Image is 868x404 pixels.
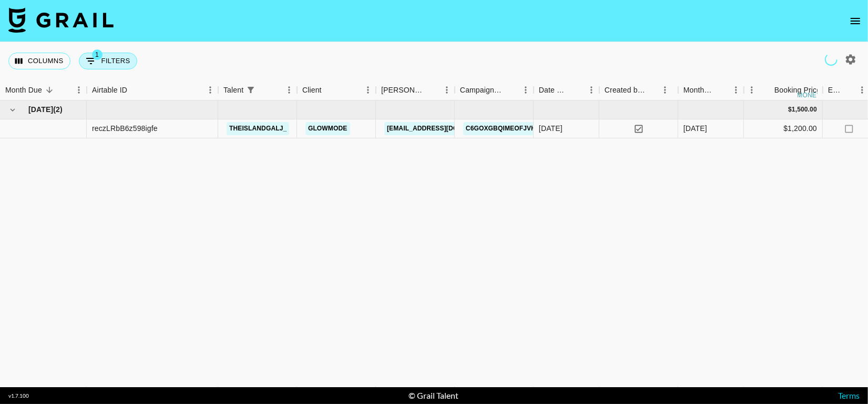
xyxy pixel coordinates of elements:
[243,83,258,97] div: 1 active filter
[569,83,584,97] button: Sort
[227,122,289,135] a: theislandgalj_
[42,83,57,97] button: Sort
[657,82,673,98] button: Menu
[683,123,707,134] div: Aug '25
[824,52,838,66] span: Refreshing clients, campaigns...
[92,123,158,134] div: reczLRbB6z598igfe
[539,123,563,134] div: 26/8/2025
[8,7,114,33] img: Grail Talent
[53,104,63,115] span: ( 2 )
[79,53,137,69] button: Show filters
[5,103,20,117] button: hide children
[845,11,866,32] button: open drawer
[322,83,336,97] button: Sort
[534,80,599,100] div: Date Created
[584,82,599,98] button: Menu
[460,80,503,100] div: Campaign (Type)
[92,80,127,100] div: Airtable ID
[518,82,534,98] button: Menu
[218,80,297,100] div: Talent
[381,80,424,100] div: [PERSON_NAME]
[202,82,218,98] button: Menu
[243,83,258,97] button: Show filters
[92,49,103,60] span: 1
[258,83,273,97] button: Sort
[503,83,518,97] button: Sort
[409,390,458,401] div: © Grail Talent
[223,80,243,100] div: Talent
[305,122,350,135] a: GLOWMODE
[828,80,843,100] div: Expenses: Remove Commission?
[605,80,646,100] div: Created by Grail Team
[792,387,817,396] div: 3,600.00
[127,83,142,97] button: Sort
[728,82,744,98] button: Menu
[843,83,857,97] button: Sort
[792,105,817,114] div: 1,500.00
[424,83,439,97] button: Sort
[838,390,860,400] a: Terms
[376,80,455,100] div: Booker
[599,80,678,100] div: Created by Grail Team
[678,80,744,100] div: Month Due
[8,53,70,69] button: Select columns
[71,82,87,98] button: Menu
[760,83,774,97] button: Sort
[683,80,713,100] div: Month Due
[646,83,660,97] button: Sort
[8,392,29,399] div: v 1.7.100
[788,105,792,114] div: $
[798,92,821,98] div: money
[87,80,218,100] div: Airtable ID
[744,119,823,138] div: $1,200.00
[539,80,569,100] div: Date Created
[788,387,792,396] div: $
[744,82,760,98] button: Menu
[5,80,42,100] div: Month Due
[360,82,376,98] button: Menu
[297,80,376,100] div: Client
[281,82,297,98] button: Menu
[455,80,534,100] div: Campaign (Type)
[463,122,556,135] a: C6GoXGbqimEofJvHOFLP
[713,83,728,97] button: Sort
[28,104,53,115] span: [DATE]
[302,80,322,100] div: Client
[439,82,455,98] button: Menu
[774,80,821,100] div: Booking Price
[384,122,502,135] a: [EMAIL_ADDRESS][DOMAIN_NAME]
